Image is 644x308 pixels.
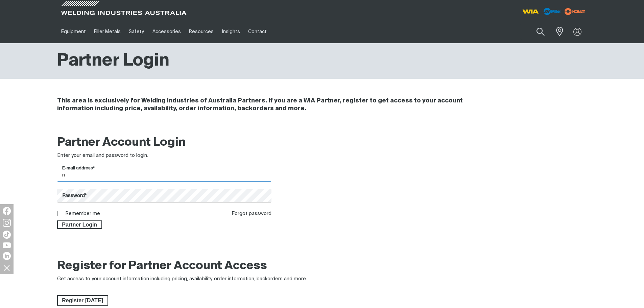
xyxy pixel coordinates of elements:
img: hide socials [1,262,13,274]
span: Get access to your account information including pricing, availability, order information, backor... [57,276,307,281]
a: Accessories [148,20,185,43]
img: Instagram [3,219,11,227]
img: TikTok [3,231,11,239]
a: Safety [125,20,148,43]
img: LinkedIn [3,252,11,260]
h1: Partner Login [57,50,169,72]
a: Contact [244,20,271,43]
span: Register [DATE] [58,295,108,306]
span: Partner Login [58,220,102,229]
a: Insights [218,20,244,43]
h2: Register for Partner Account Access [57,259,267,274]
h2: Partner Account Login [57,135,272,150]
img: miller [563,6,587,17]
div: Enter your email and password to login. [57,152,272,160]
img: YouTube [3,242,11,248]
label: Remember me [65,211,100,216]
a: Register Today [57,295,108,306]
a: Equipment [57,20,90,43]
img: Facebook [3,207,11,215]
a: Forgot password [232,211,271,216]
h4: This area is exclusively for Welding Industries of Australia Partners. If you are a WIA Partner, ... [57,97,497,113]
a: Resources [185,20,218,43]
a: Filler Metals [90,20,125,43]
nav: Main [57,20,455,43]
input: Product name or item number... [520,24,552,40]
button: Partner Login [57,220,102,229]
button: Search products [529,24,552,40]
